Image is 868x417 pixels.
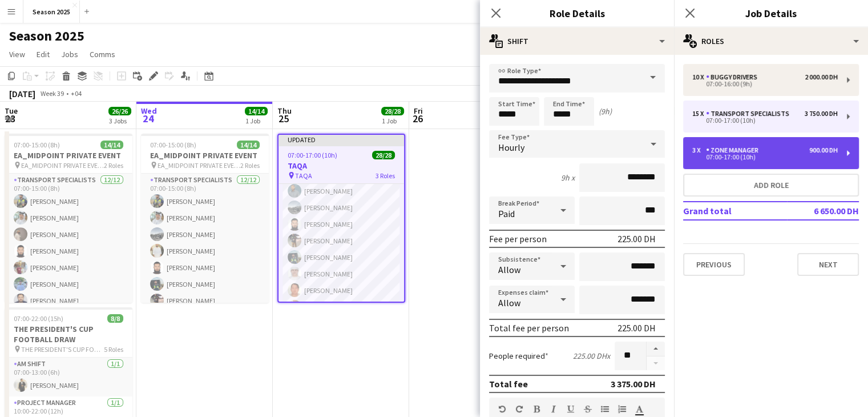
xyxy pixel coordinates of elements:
[9,88,35,99] div: [DATE]
[245,107,268,115] span: 14/14
[706,110,794,118] div: Transport Specialists
[674,27,868,55] div: Roles
[21,345,104,354] span: THE PRESIDENT'S CUP FOOTBALL DRAW
[550,404,558,414] button: Italic
[692,73,706,81] div: 10 x
[5,134,132,303] app-job-card: 07:00-15:00 (8h)14/14EA_MIDPOINT PRIVATE EVENT EA_MIDPOINT PRIVATE EVENT2 RolesTransport Speciali...
[3,112,18,125] span: 23
[706,146,763,154] div: Zone Manager
[240,161,260,170] span: 2 Roles
[5,358,132,396] app-card-role: AM SHIFT1/107:00-13:00 (6h)[PERSON_NAME]
[561,173,575,183] div: 9h x
[141,134,269,303] app-job-card: 07:00-15:00 (8h)14/14EA_MIDPOINT PRIVATE EVENT EA_MIDPOINT PRIVATE EVENT2 RolesTransport Speciali...
[489,351,548,361] label: People required
[382,117,403,125] div: 1 Job
[611,378,656,390] div: 3 375.00 DH
[158,161,240,170] span: EA_MIDPOINT PRIVATE EVENT
[532,404,540,414] button: Bold
[277,134,405,303] app-job-card: Updated07:00-17:00 (10h)28/28TAQA TAQA3 Roles[PERSON_NAME]Transport Specialists15/1507:00-17:00 (...
[618,404,626,414] button: Ordered List
[38,89,66,98] span: Week 39
[276,112,292,125] span: 25
[32,47,54,62] a: Edit
[617,233,656,244] div: 225.00 DH
[584,404,592,414] button: Strikethrough
[797,253,859,276] button: Next
[37,49,50,59] span: Edit
[141,150,269,161] h3: EA_MIDPOINT PRIVATE EVENT
[498,404,506,414] button: Undo
[277,106,292,116] span: Thu
[100,141,123,149] span: 14/14
[9,27,84,45] h1: Season 2025
[139,112,157,125] span: 24
[706,73,762,81] div: BUGGY DRIVERS
[245,117,267,125] div: 1 Job
[278,135,404,144] div: Updated
[635,404,643,414] button: Text Color
[692,110,706,118] div: 15 x
[674,6,868,21] h3: Job Details
[692,118,838,123] div: 07:00-17:00 (10h)
[683,202,787,220] td: Grand total
[108,107,131,115] span: 26/26
[515,404,523,414] button: Redo
[376,171,395,180] span: 3 Roles
[5,47,30,62] a: View
[692,154,838,160] div: 07:00-17:00 (10h)
[104,161,123,170] span: 2 Roles
[617,322,656,334] div: 225.00 DH
[683,253,745,276] button: Previous
[288,151,337,159] span: 07:00-17:00 (10h)
[683,174,859,197] button: Add role
[21,161,104,170] span: EA_MIDPOINT PRIVATE EVENT
[141,106,157,116] span: Wed
[14,314,63,323] span: 07:00-22:00 (15h)
[567,404,575,414] button: Underline
[56,47,83,62] a: Jobs
[498,208,515,219] span: Paid
[5,174,132,395] app-card-role: Transport Specialists12/1207:00-15:00 (8h)[PERSON_NAME][PERSON_NAME][PERSON_NAME][PERSON_NAME][PE...
[787,202,859,220] td: 6 650.00 DH
[412,112,423,125] span: 26
[480,27,674,55] div: Shift
[141,174,269,395] app-card-role: Transport Specialists12/1207:00-15:00 (8h)[PERSON_NAME][PERSON_NAME][PERSON_NAME][PERSON_NAME][PE...
[104,345,123,354] span: 5 Roles
[5,150,132,161] h3: EA_MIDPOINT PRIVATE EVENT
[647,342,665,356] button: Increase
[599,106,612,117] div: (9h)
[107,314,123,323] span: 8/8
[90,49,115,59] span: Comms
[805,110,838,118] div: 3 750.00 DH
[809,146,838,154] div: 900.00 DH
[295,171,312,180] span: TAQA
[5,324,132,344] h3: THE PRESIDENT'S CUP FOOTBALL DRAW
[489,322,569,334] div: Total fee per person
[109,117,131,125] div: 3 Jobs
[498,264,520,275] span: Allow
[692,81,838,87] div: 07:00-16:00 (9h)
[805,73,838,81] div: 2 000.00 DH
[498,142,524,153] span: Hourly
[692,146,706,154] div: 3 x
[71,89,82,98] div: +04
[9,49,25,59] span: View
[480,6,674,21] h3: Role Details
[372,151,395,159] span: 28/28
[5,106,18,116] span: Tue
[61,49,78,59] span: Jobs
[573,351,610,361] div: 225.00 DH x
[278,161,404,171] h3: TAQA
[14,141,60,149] span: 07:00-15:00 (8h)
[498,297,520,308] span: Allow
[601,404,609,414] button: Unordered List
[237,141,260,149] span: 14/14
[23,1,80,23] button: Season 2025
[85,47,120,62] a: Comms
[414,106,423,116] span: Fri
[381,107,404,115] span: 28/28
[150,141,196,149] span: 07:00-15:00 (8h)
